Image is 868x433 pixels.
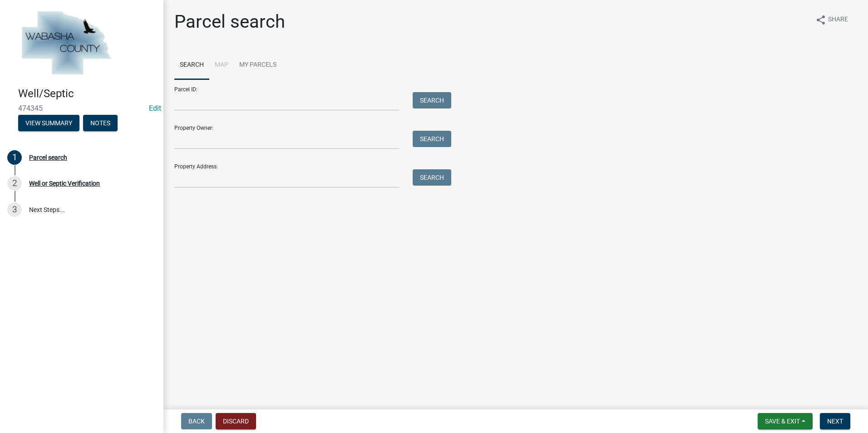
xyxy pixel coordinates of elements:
[820,413,850,429] button: Next
[234,51,282,80] a: My Parcels
[29,180,100,187] div: Well or Septic Verification
[174,11,285,33] h1: Parcel search
[413,169,451,186] button: Search
[18,115,79,131] button: View Summary
[413,92,451,108] button: Search
[828,15,848,25] span: Share
[7,202,22,217] div: 3
[7,176,22,191] div: 2
[765,418,800,425] span: Save & Exit
[758,413,813,429] button: Save & Exit
[7,150,22,165] div: 1
[18,87,156,100] h4: Well/Septic
[18,120,79,127] wm-modal-confirm: Summary
[815,15,826,25] i: share
[827,418,843,425] span: Next
[83,115,118,131] button: Notes
[149,104,161,113] wm-modal-confirm: Edit Application Number
[181,413,212,429] button: Back
[413,131,451,147] button: Search
[808,11,855,29] button: shareShare
[149,104,161,113] a: Edit
[29,154,67,161] div: Parcel search
[18,104,145,113] span: 474345
[216,413,256,429] button: Discard
[174,51,209,80] a: Search
[83,120,118,127] wm-modal-confirm: Notes
[18,10,114,78] img: Wabasha County, Minnesota
[188,418,205,425] span: Back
